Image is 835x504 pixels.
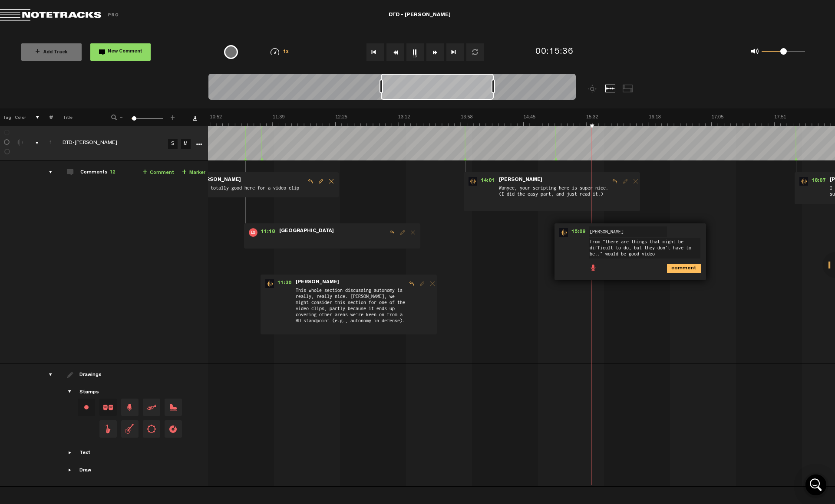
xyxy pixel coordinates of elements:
span: + [35,49,40,56]
img: star-track.png [265,279,274,288]
span: Delete comment [630,178,641,184]
span: 1x [283,50,289,55]
input: Enter your name [589,226,667,237]
div: Text [79,450,90,457]
span: Reply to comment [610,178,620,184]
a: Download comments [193,116,197,121]
span: 18:07 [808,177,829,186]
button: Loop [466,43,484,61]
a: Marker [182,168,205,178]
a: Comment [142,168,174,178]
span: Showcase stamps [67,389,74,396]
span: Edit comment [620,178,630,184]
div: Change the color of the waveform [14,139,27,147]
img: star-track.png [799,177,808,186]
button: Go to end [446,43,464,61]
th: Title [53,108,99,126]
a: S [168,139,178,149]
div: Comments [80,169,116,177]
span: Showcase text [67,449,74,456]
span: Drag and drop a stamp [99,420,117,438]
div: Drawings [79,372,103,379]
img: star-track.png [559,228,568,237]
span: 11:18 [257,228,278,237]
span: + [182,169,187,176]
span: [PERSON_NAME] [295,279,340,285]
span: comment [667,264,674,271]
span: New Comment [108,49,142,54]
button: New Comment [90,43,151,61]
div: Draw [79,467,91,475]
div: Change stamp color.To change the color of an existing stamp, select the stamp on the right and th... [78,399,95,416]
button: 1x [406,43,424,61]
span: 12 [109,170,116,175]
span: Wanyee, your scripting here is super nice. (I did the easy part, and just read it.) [498,184,610,207]
td: comments [39,161,53,363]
span: Add Track [35,50,68,55]
span: + [142,169,147,176]
span: Delete comment [427,281,438,287]
div: Stamps [79,389,99,396]
div: Click to change the order number [40,139,54,147]
td: Change the color of the waveform [13,126,26,161]
span: Edit comment [397,229,408,236]
button: Fast Forward [426,43,444,61]
span: Reply to comment [305,178,316,184]
div: 00:15:36 [535,46,574,59]
th: Color [13,108,26,126]
span: Edit comment [316,178,326,184]
span: Drag and drop a stamp [121,420,139,438]
span: Drag and drop a stamp [143,420,160,438]
span: [PERSON_NAME] [197,177,242,183]
td: Click to edit the title DTD-[PERSON_NAME] [53,126,165,161]
button: Rewind [386,43,404,61]
span: [GEOGRAPHIC_DATA] [278,228,335,234]
td: drawings [39,363,53,487]
div: 1x [257,48,302,56]
img: star-track.png [469,177,477,186]
button: +Add Track [21,43,82,61]
span: Drag and drop a stamp [165,399,182,416]
span: Drag and drop a stamp [121,399,139,416]
td: Click to change the order number 1 [39,126,53,161]
div: {{ tooltip_message }} [224,45,238,59]
span: Edit comment [417,281,427,287]
span: This whole section discussing autonomy is really, really nice. [PERSON_NAME], we might consider t... [295,286,406,331]
div: Open Intercom Messenger [805,475,826,495]
div: drawings [40,370,54,379]
img: speedometer.svg [271,48,279,55]
div: Click to edit the title [63,139,175,148]
a: M [181,139,191,149]
span: Reply to comment [406,281,417,287]
span: Showcase draw menu [67,467,74,474]
span: + [169,114,176,119]
img: letters [249,228,257,237]
i: comment [667,264,701,273]
span: Drag and drop a stamp [99,399,117,416]
a: More [195,140,203,147]
button: Go to beginning [366,43,384,61]
span: Delete comment [326,178,337,184]
div: comments [40,168,54,177]
td: comments, stamps & drawings [26,126,39,161]
span: Drag and drop a stamp [165,420,182,438]
span: Reply to comment [387,229,397,236]
span: 15:09 [568,228,589,237]
span: 11:30 [274,279,295,288]
th: # [40,108,53,126]
span: - [118,114,125,119]
span: Delete comment [408,229,418,236]
span: yes, totally good here for a video clip [197,184,305,193]
div: comments, stamps & drawings [27,139,40,147]
span: [PERSON_NAME] [498,177,543,183]
span: Drag and drop a stamp [143,399,160,416]
span: 14:01 [477,177,498,186]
